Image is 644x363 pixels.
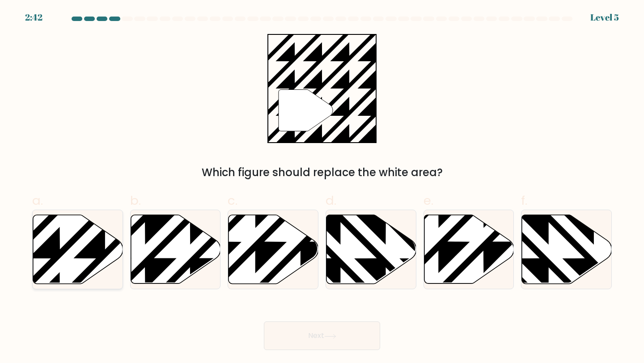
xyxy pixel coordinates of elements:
span: e. [424,192,433,209]
div: Which figure should replace the white area? [38,165,606,181]
span: a. [32,192,43,209]
span: f. [521,192,527,209]
span: d. [326,192,336,209]
g: " [279,89,333,131]
button: Next [264,321,380,350]
span: c. [228,192,237,209]
div: 2:42 [25,11,42,24]
div: Level 5 [590,11,619,24]
span: b. [130,192,141,209]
